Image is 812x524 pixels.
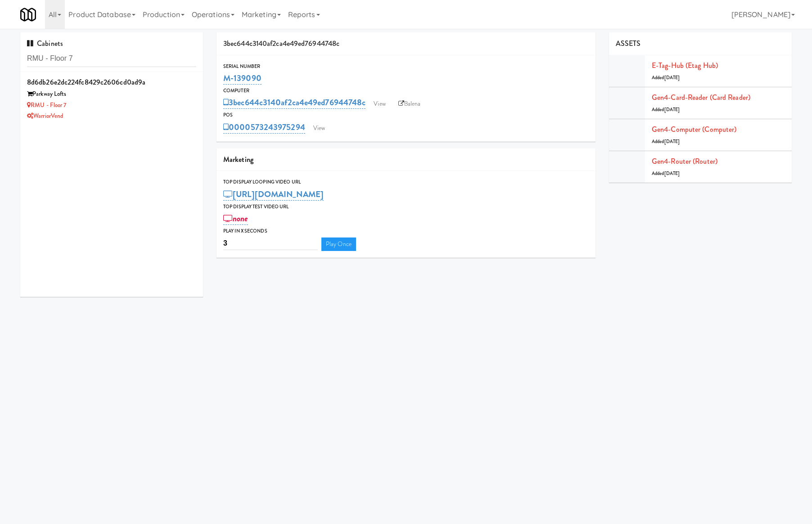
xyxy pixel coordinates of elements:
a: 3bec644c3140af2ca4e49ed76944748c [223,96,365,109]
div: Computer [223,86,589,95]
span: [DATE] [664,74,680,81]
div: Play in X seconds [223,227,589,236]
img: Micromart [20,7,36,22]
a: View [309,121,329,135]
div: Top Display Test Video Url [223,202,589,211]
span: Cabinets [27,38,63,49]
span: Added [652,170,680,177]
div: 3bec644c3140af2ca4e49ed76944748c [217,32,595,55]
div: Parkway Lofts [27,89,196,100]
span: Marketing [223,154,253,165]
a: Gen4-card-reader (Card Reader) [652,92,750,103]
a: E-tag-hub (Etag Hub) [652,60,718,71]
li: 8d6db26e2dc224fc8429c2606cd0ad9aParkway Lofts RMU - Floor 7WarriorVend [20,72,203,125]
span: [DATE] [664,138,680,145]
a: WarriorVend [27,112,63,120]
span: Added [652,106,680,113]
a: Gen4-router (Router) [652,156,717,166]
a: RMU - Floor 7 [27,101,66,109]
a: View [369,97,390,111]
span: ASSETS [616,38,641,49]
div: 8d6db26e2dc224fc8429c2606cd0ad9a [27,76,196,89]
a: M-139090 [223,72,262,85]
div: Serial Number [223,62,589,71]
a: Gen4-computer (Computer) [652,124,736,134]
a: Balena [394,97,425,111]
a: 0000573243975294 [223,121,305,134]
span: Added [652,74,680,81]
a: [URL][DOMAIN_NAME] [223,188,324,201]
span: Added [652,138,680,145]
span: [DATE] [664,170,680,177]
span: [DATE] [664,106,680,113]
a: Play Once [321,237,356,251]
a: none [223,212,248,225]
div: Top Display Looping Video Url [223,178,589,187]
div: POS [223,111,589,120]
input: Search cabinets [27,50,196,67]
